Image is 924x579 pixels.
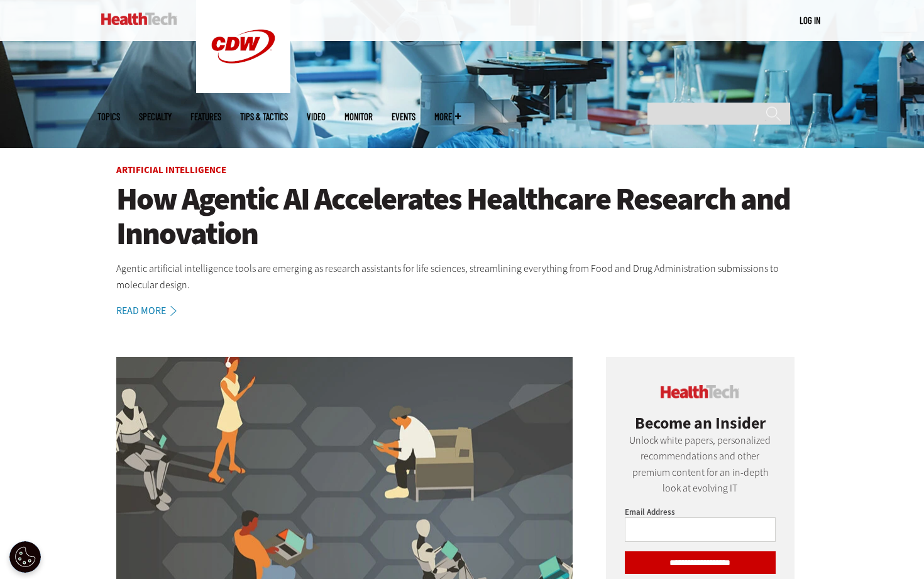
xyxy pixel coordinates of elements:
p: Agentic artificial intelligence tools are emerging as research assistants for life sciences, stre... [116,261,808,293]
button: Open Preferences [9,541,41,573]
a: Video [307,112,326,121]
a: Features [190,112,221,121]
a: How Agentic AI Accelerates Healthcare Research and Innovation [116,182,808,251]
span: More [434,112,461,121]
a: Events [392,112,415,121]
img: cdw insider logo [661,385,739,398]
a: MonITor [344,112,373,121]
a: Read More [116,306,190,316]
a: CDW [196,83,290,96]
a: Log in [800,14,820,26]
img: Home [101,13,177,25]
span: Topics [97,112,120,121]
div: User menu [800,14,820,27]
span: Become an Insider [635,412,766,434]
a: Tips & Tactics [240,112,288,121]
p: Unlock white papers, personalized recommendations and other premium content for an in-depth look ... [625,432,776,497]
span: Specialty [139,112,172,121]
label: Email Address [625,507,675,517]
div: Cookie Settings [9,541,41,573]
a: Artificial Intelligence [116,164,226,176]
